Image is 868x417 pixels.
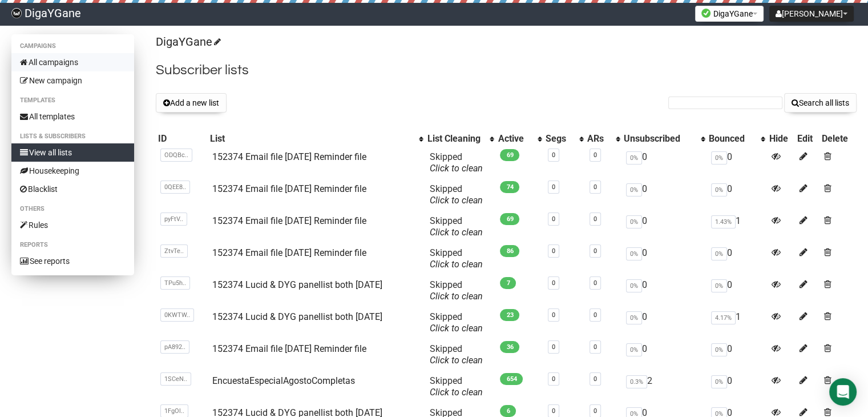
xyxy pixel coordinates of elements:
[797,133,817,145] div: Edit
[769,6,854,22] button: [PERSON_NAME]
[546,133,574,145] div: Segs
[212,279,382,290] a: 152374 Lucid & DYG panellist both [DATE]
[819,131,857,147] th: Delete: No sort applied, sorting is disabled
[621,275,706,307] td: 0
[500,309,519,321] span: 23
[429,311,482,334] span: Skipped
[160,212,187,226] span: pyFtV..
[594,183,597,191] a: 0
[212,215,366,226] a: 152374 Email file [DATE] Reminder file
[706,179,766,211] td: 0
[11,143,134,162] a: View all lists
[11,53,134,71] a: All campaigns
[711,343,727,356] span: 0%
[160,149,192,162] span: ODQBc..
[500,245,519,257] span: 86
[500,341,519,353] span: 36
[500,277,516,289] span: 7
[626,183,642,197] span: 0%
[427,133,484,145] div: List Cleaning
[212,343,366,354] a: 152374 Email file [DATE] Reminder file
[711,247,727,260] span: 0%
[11,130,134,143] li: Lists & subscribers
[160,372,191,386] span: 1SCeN..
[429,247,482,270] span: Skipped
[156,60,857,81] h2: Subscriber lists
[11,71,134,90] a: New campaign
[429,279,482,302] span: Skipped
[160,244,188,258] span: ZtvTe..
[709,133,755,145] div: Bounced
[552,407,555,415] a: 0
[626,311,642,324] span: 0%
[626,279,642,292] span: 0%
[594,407,597,415] a: 0
[156,35,219,49] a: DigaYGane
[621,307,706,339] td: 0
[621,131,706,147] th: Unsubscribed: No sort applied, activate to apply an ascending sort
[212,375,355,386] a: EncuestaEspecialAgostoCompletas
[500,373,523,385] span: 654
[594,343,597,351] a: 0
[621,243,706,275] td: 0
[769,133,793,145] div: Hide
[766,131,795,147] th: Hide: No sort applied, sorting is disabled
[500,405,516,417] span: 6
[552,279,555,287] a: 0
[701,9,710,18] img: favicons
[208,131,425,147] th: List: No sort applied, activate to apply an ascending sort
[626,375,647,388] span: 0.3%
[156,93,227,113] button: Add a new list
[498,133,532,145] div: Active
[594,215,597,223] a: 0
[711,215,736,228] span: 1.43%
[11,162,134,180] a: Housekeeping
[500,213,519,225] span: 69
[711,279,727,292] span: 0%
[795,131,819,147] th: Edit: No sort applied, sorting is disabled
[11,8,22,18] img: f83b26b47af82e482c948364ee7c1d9c
[711,375,727,388] span: 0%
[594,311,597,319] a: 0
[212,151,366,162] a: 152374 Email file [DATE] Reminder file
[429,387,482,398] a: Click to clean
[695,6,764,22] button: DigaYGane
[552,375,555,383] a: 0
[706,211,766,243] td: 1
[706,147,766,179] td: 0
[552,311,555,319] a: 0
[594,151,597,159] a: 0
[711,151,727,165] span: 0%
[210,133,413,145] div: List
[552,183,555,191] a: 0
[626,247,642,260] span: 0%
[160,276,190,290] span: TPu5h..
[500,181,519,193] span: 74
[429,195,482,206] a: Click to clean
[212,311,382,322] a: 152374 Lucid & DYG panellist both [DATE]
[429,323,482,334] a: Click to clean
[429,259,482,270] a: Click to clean
[552,247,555,255] a: 0
[594,247,597,255] a: 0
[11,252,134,270] a: See reports
[158,133,205,145] div: ID
[621,211,706,243] td: 0
[429,375,482,398] span: Skipped
[429,215,482,238] span: Skipped
[706,307,766,339] td: 1
[829,378,857,406] div: Open Intercom Messenger
[784,93,857,113] button: Search all lists
[626,343,642,356] span: 0%
[212,247,366,258] a: 152374 Email file [DATE] Reminder file
[11,39,134,53] li: Campaigns
[160,340,189,354] span: pA892..
[429,227,482,238] a: Click to clean
[552,343,555,351] a: 0
[552,151,555,159] a: 0
[11,107,134,126] a: All templates
[429,183,482,206] span: Skipped
[425,131,495,147] th: List Cleaning: No sort applied, activate to apply an ascending sort
[821,133,854,145] div: Delete
[594,279,597,287] a: 0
